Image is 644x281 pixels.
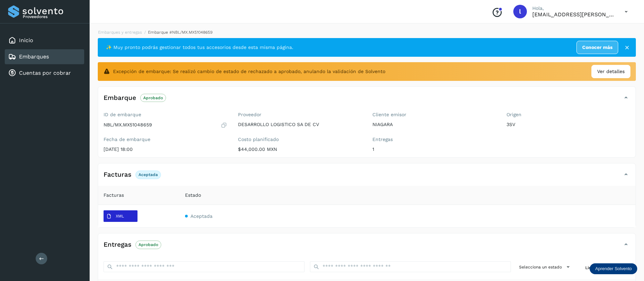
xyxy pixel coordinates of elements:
[597,68,625,75] span: Ver detalles
[104,137,227,142] label: Fecha de embarque
[23,14,81,19] p: Proveedores
[532,11,614,18] p: lauraamalia.castillo@xpertal.com
[372,137,496,142] label: Entregas
[372,146,496,152] p: 1
[238,112,362,118] label: Proveedor
[98,239,636,256] div: EntregasAprobado
[372,122,496,127] p: NIAGARA
[516,261,574,273] button: Selecciona un estado
[576,41,618,54] a: Conocer más
[5,33,84,48] div: Inicio
[19,70,71,76] a: Cuentas por cobrar
[238,122,362,127] p: DESARROLLO LOGISTICO SA DE CV
[113,68,385,75] span: Excepción de embarque: Se realizó cambio de estado de rechazado a aprobado, anulando la validació...
[580,261,630,274] button: Limpiar filtros
[238,137,362,142] label: Costo planificado
[19,37,33,43] a: Inicio
[590,263,637,274] div: Aprender Solvento
[116,214,124,218] p: XML
[595,266,632,271] p: Aprender Solvento
[185,192,201,199] span: Estado
[5,66,84,81] div: Cuentas por cobrar
[104,210,137,222] button: XML
[104,112,227,118] label: ID de embarque
[106,44,293,51] span: ✨ Muy pronto podrás gestionar todos tus accesorios desde esta misma página.
[507,112,630,118] label: Origen
[98,169,636,186] div: FacturasAceptada
[104,94,136,102] h4: Embarque
[190,213,213,219] span: Aceptada
[148,30,213,35] span: Embarque #NBL/MX.MX51048659
[104,171,131,179] h4: Facturas
[98,29,636,35] nav: breadcrumb
[104,192,124,199] span: Facturas
[104,146,227,152] p: [DATE] 18:00
[238,146,362,152] p: $44,000.00 MXN
[507,122,630,127] p: 3SV
[19,53,49,60] a: Embarques
[372,112,496,118] label: Cliente emisor
[104,122,152,128] p: NBL/MX.MX51048659
[532,5,614,11] p: Hola,
[139,172,158,177] p: Aceptada
[98,92,636,109] div: EmbarqueAprobado
[139,242,158,247] p: Aprobado
[98,30,142,35] a: Embarques y entregas
[5,49,84,64] div: Embarques
[585,265,613,271] span: Limpiar filtros
[104,241,131,249] h4: Entregas
[143,95,163,100] p: Aprobado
